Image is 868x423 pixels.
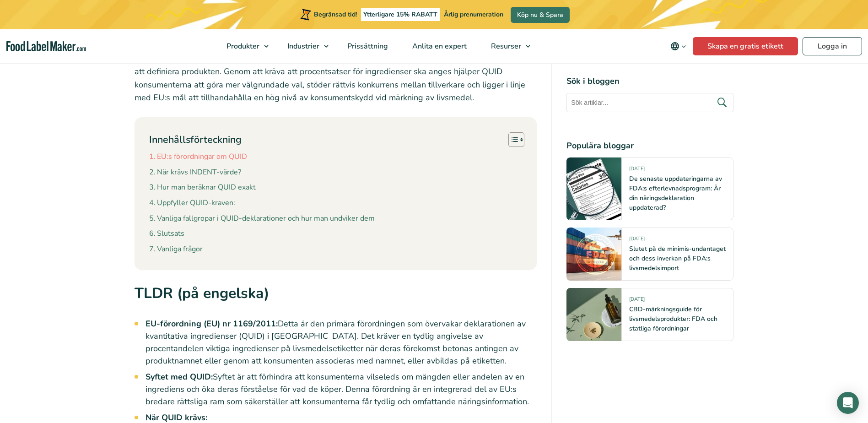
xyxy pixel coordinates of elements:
strong: Syftet med QUID: [146,371,213,382]
div: Öppna Intercom Messenger [837,392,859,414]
a: Vanliga fallgropar i QUID-deklarationer och hur man undviker dem [149,213,375,225]
span: Anlita en expert [410,41,468,51]
a: EU:s förordningar om QUID [149,151,247,163]
h4: Populära bloggar [566,140,733,152]
a: Anlita en expert [400,29,477,63]
a: Prissättning [335,29,398,63]
span: Produkter [224,41,260,51]
span: Prissättning [345,41,389,51]
a: Hemsida för Food Label Maker [6,41,86,52]
a: Köp nu & Spara [511,7,570,23]
strong: När QUID krävs: [146,412,207,423]
input: Sök artiklar... [566,93,733,112]
span: [DATE] [629,165,645,176]
a: Industrier [275,29,333,63]
span: Resurser [488,41,522,51]
span: Årlig prenumeration [444,10,503,19]
span: [DATE] [629,235,645,246]
a: Hur man beräknar QUID exakt [149,182,256,194]
p: Innehållsförteckning [149,133,242,147]
a: Slutet på de minimis-undantaget och dess inverkan på FDA:s livsmedelsimport [629,244,726,272]
span: Begränsad tid! [314,10,357,19]
li: Detta är den primära förordningen som övervakar deklarationen av kvantitativa ingredienser (QUID)... [146,318,537,367]
a: Resurser [479,29,535,63]
a: Skapa en gratis etikett [693,37,798,55]
a: Logga in [803,37,862,55]
button: Ändra språk [664,37,693,55]
strong: TLDR (på engelska) [135,283,269,303]
a: CBD-märkningsguide för livsmedelsprodukter: FDA och statliga förordningar [629,305,717,333]
h4: Sök i bloggen [566,75,733,87]
a: Slutsats [149,228,184,240]
a: När krävs INDENT-värde? [149,167,241,179]
span: Ytterligare 15% RABATT [361,8,440,21]
a: Uppfyller QUID-kraven: [149,197,235,209]
strong: EU-förordning (EU) nr 1169/2011: [146,318,278,329]
a: Växla innehållsförteckning [501,132,522,147]
li: Syftet är att förhindra att konsumenterna vilseleds om mängden eller andelen av en ingrediens och... [146,371,537,408]
span: [DATE] [629,296,645,306]
a: Vanliga frågor [149,244,203,255]
a: Produkter [215,29,273,63]
span: Industrier [285,41,320,51]
a: De senaste uppdateringarna av FDA:s efterlevnadsprogram: Är din näringsdeklaration uppdaterad? [629,174,722,212]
